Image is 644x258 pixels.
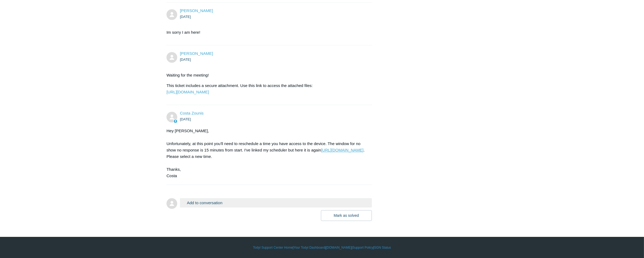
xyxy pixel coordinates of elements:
[353,245,373,250] a: Support Policy
[180,51,213,56] a: [PERSON_NAME]
[253,245,293,250] a: Todyl Support Center Home
[180,8,213,13] span: Sophie Chauvin
[166,72,367,78] p: Waiting for the meeting!
[166,128,367,179] div: Hey [PERSON_NAME], Unfortunately, at this point you'll need to reschedule a time you have access ...
[166,82,367,95] p: This ticket includes a secure attachment. Use this link to access the attached files:
[180,198,372,207] button: Add to conversation
[166,29,367,36] p: Im sorry I am here!
[180,51,213,56] span: Sophie Chauvin
[180,8,213,13] a: [PERSON_NAME]
[180,111,203,115] a: Costa Zounis
[180,58,191,62] time: 09/16/2025, 14:00
[180,117,191,121] time: 09/16/2025, 15:11
[166,245,478,250] div: | | | |
[374,245,391,250] a: SGN Status
[321,210,372,221] button: Mark as solved
[294,245,325,250] a: Your Todyl Dashboard
[180,15,191,19] time: 09/16/2025, 13:59
[166,90,209,94] a: [URL][DOMAIN_NAME]
[326,245,351,250] a: [DOMAIN_NAME]
[321,148,363,152] a: [URL][DOMAIN_NAME]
